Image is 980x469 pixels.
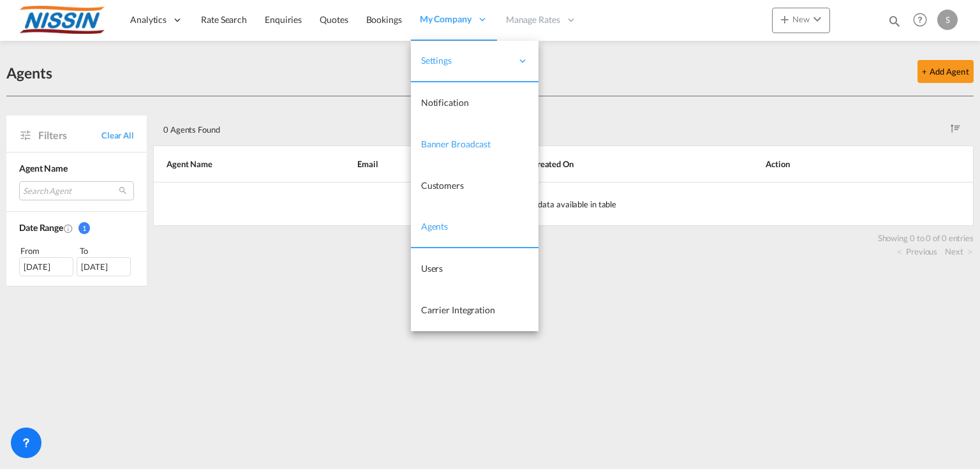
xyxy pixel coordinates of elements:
[201,14,247,25] span: Rate Search
[366,14,402,25] span: Bookings
[153,182,974,226] td: No data available in table
[411,82,538,124] a: Notification
[734,145,974,182] th: Action
[887,14,902,33] div: icon-magnify
[421,221,448,232] span: Agents
[810,11,825,27] md-icon: icon-chevron-down
[265,14,302,25] span: Enquiries
[19,6,105,34] img: 485da9108dca11f0a63a77e390b9b49c.jpg
[101,130,134,141] span: Clear All
[153,145,325,182] th: Agent Name
[937,10,958,30] div: S
[887,14,902,28] md-icon: icon-magnify
[19,222,63,233] span: Date Range
[19,163,68,174] span: Agent Name
[38,128,101,142] span: Filters
[325,145,500,182] th: Email
[506,13,560,26] span: Manage Rates
[78,222,90,234] span: 1
[777,14,825,24] span: New
[411,124,538,165] a: Banner Broadcast
[77,257,131,276] div: [DATE]
[909,9,931,31] span: Help
[78,244,135,257] div: To
[160,226,974,244] div: Showing 0 to 0 of 0 entries
[421,304,495,315] span: Carrier Integration
[411,165,538,207] a: Customers
[420,13,471,26] span: My Company
[909,9,937,32] div: Help
[945,246,972,257] a: Next
[897,246,937,257] a: Previous
[421,97,469,108] span: Notification
[411,248,538,290] a: Users
[777,11,792,27] md-icon: icon-plus 400-fg
[158,114,928,140] div: 0 Agents Found
[130,13,167,26] span: Analytics
[421,180,464,191] span: Customers
[500,145,734,182] th: Created On
[928,114,969,140] div: Sort by: Created on
[320,14,348,25] span: Quotes
[411,290,538,331] a: Carrier Integration
[63,223,73,234] md-icon: Created On
[19,257,73,276] div: [DATE]
[19,244,134,276] span: From To [DATE][DATE]
[917,60,974,83] button: + Add Agent
[19,244,75,257] div: From
[411,207,538,248] a: Agents
[6,63,52,83] div: Agents
[421,263,443,274] span: Users
[421,54,512,67] span: Settings
[411,41,538,82] div: Settings
[772,8,830,33] button: icon-plus 400-fgNewicon-chevron-down
[421,138,491,149] span: Banner Broadcast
